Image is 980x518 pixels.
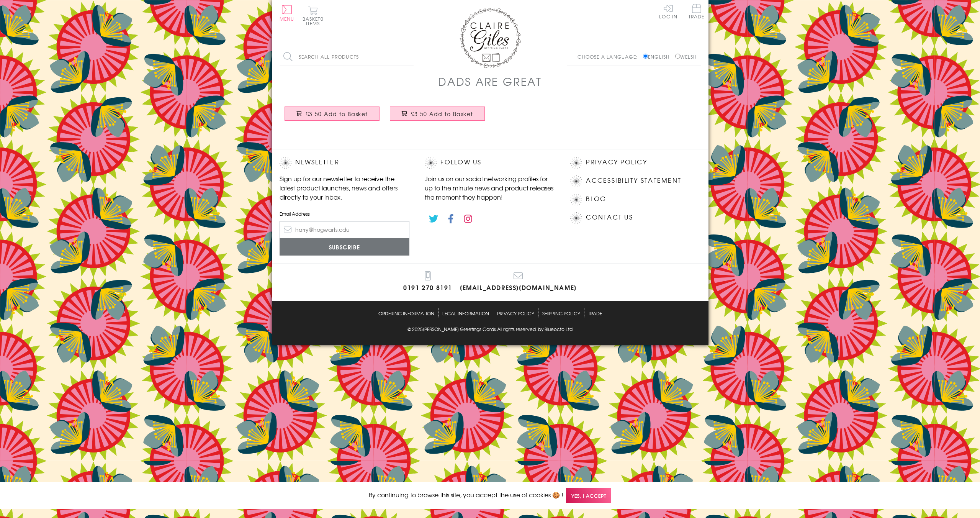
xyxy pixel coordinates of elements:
[280,174,410,202] p: Sign up for our newsletter to receive the latest product launches, news and offers directly to yo...
[497,326,537,333] span: All rights reserved.
[588,308,602,318] a: Trade
[390,107,485,121] button: £3.50 Add to Basket
[280,221,410,238] input: harry@hogwarts.edu
[425,174,555,202] p: Join us on our social networking profiles for up to the minute news and product releases the mome...
[689,4,705,19] span: Trade
[280,101,385,134] a: Father's Day Card, One in a Million £3.50 Add to Basket
[423,326,496,334] a: [PERSON_NAME] Greetings Cards
[566,488,611,503] span: Yes, I accept
[675,54,680,59] input: Welsh
[280,48,414,66] input: Search all products
[542,308,580,318] a: Shipping Policy
[586,157,647,167] a: Privacy Policy
[460,271,577,293] a: [EMAIL_ADDRESS][DOMAIN_NAME]
[280,326,701,333] p: © 2025 .
[643,53,673,60] label: English
[280,5,294,21] button: Menu
[403,271,452,293] a: 0191 270 8191
[538,326,573,334] a: by Blueocto Ltd
[425,157,555,169] h2: Follow Us
[280,15,294,22] span: Menu
[306,15,324,27] span: 0 items
[442,308,489,318] a: Legal Information
[378,308,434,318] a: Ordering Information
[586,175,681,186] a: Accessibility Statement
[406,48,414,66] input: Search
[411,110,473,118] span: £3.50 Add to Basket
[659,4,677,19] a: Log In
[438,74,542,89] h1: Dads Are Great
[497,308,534,318] a: Privacy Policy
[643,54,648,59] input: English
[306,110,368,118] span: £3.50 Add to Basket
[385,101,490,134] a: Father's Day Card, Star Daddy, My Daddy is brilliant £3.50 Add to Basket
[586,212,633,223] a: Contact Us
[689,4,705,20] a: Trade
[675,53,697,60] label: Welsh
[578,53,641,60] p: Choose a language:
[280,210,410,217] label: Email Address
[586,194,606,204] a: Blog
[280,157,410,169] h2: Newsletter
[280,238,410,256] input: Subscribe
[285,107,380,121] button: £3.50 Add to Basket
[460,8,521,68] img: Claire Giles Greetings Cards
[303,6,324,26] button: Basket0 items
